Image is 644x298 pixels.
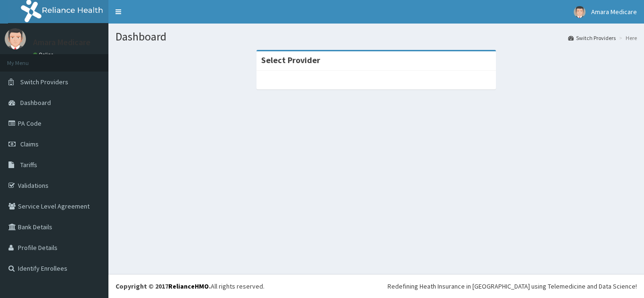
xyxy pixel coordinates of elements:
div: Redefining Heath Insurance in [GEOGRAPHIC_DATA] using Telemedicine and Data Science! [388,282,637,291]
span: Switch Providers [20,78,68,86]
a: RelianceHMO [168,282,209,290]
strong: Select Provider [261,55,320,65]
img: User Image [5,28,26,49]
footer: All rights reserved. [108,274,644,298]
span: Amara Medicare [591,8,637,16]
li: Here [617,34,637,42]
img: User Image [574,6,586,18]
span: Dashboard [20,98,51,107]
span: Tariffs [20,161,37,169]
strong: Copyright © 2017 . [116,282,211,290]
a: Switch Providers [568,34,616,42]
span: Claims [20,140,39,148]
a: Online [33,51,56,58]
h1: Dashboard [116,31,637,43]
p: Amara Medicare [33,38,91,47]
